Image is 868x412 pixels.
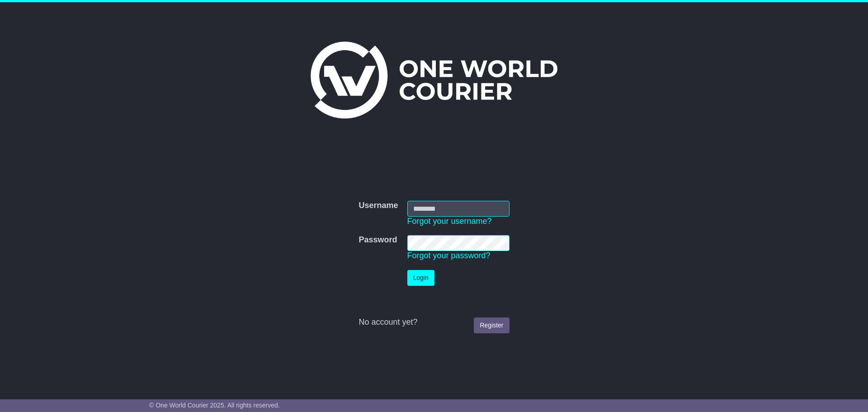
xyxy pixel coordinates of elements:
a: Register [474,317,509,333]
button: Login [407,270,434,286]
img: One World [311,42,557,118]
label: Username [359,201,398,211]
a: Forgot your password? [407,251,491,260]
label: Password [359,235,397,245]
span: © One World Courier 2025. All rights reserved. [149,402,280,409]
div: No account yet? [359,317,509,327]
a: Forgot your username? [407,217,492,226]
